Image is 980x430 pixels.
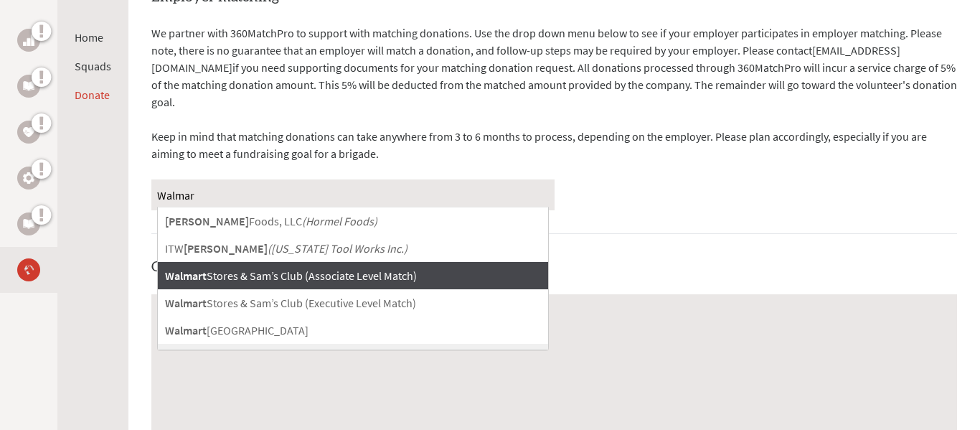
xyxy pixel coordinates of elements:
em: ( Hormel Foods ) [302,214,377,228]
b: [PERSON_NAME] [184,241,268,256]
a: Squads [75,59,111,73]
a: Impact [17,212,40,235]
img: Health [23,127,34,136]
span: ITW [165,241,268,256]
span: Stores & Sam’s Club (Associate Level Match) [165,268,417,283]
em: ( [US_STATE] Tool Works Inc. ) [268,241,407,256]
li: Home [75,29,111,46]
input: Search for company... [157,182,549,207]
a: STEM [17,167,40,190]
b: Walmart [165,296,207,310]
b: Walmart [165,268,207,283]
img: Impact [23,219,34,229]
label: Comment [151,260,216,274]
p: We partner with 360MatchPro to support with matching donations. Use the drop down menu below to s... [151,24,957,111]
b: Walmart [165,323,207,337]
img: Business [23,34,34,46]
img: Education [23,81,34,91]
img: Medical [23,264,34,276]
li: Donate [75,86,111,103]
a: Medical [17,258,40,281]
li: Squads [75,57,111,75]
a: Health [17,121,40,144]
p: Keep in mind that matching donations can take anywhere from 3 to 6 months to process, depending o... [151,128,957,162]
span: [GEOGRAPHIC_DATA] [165,323,308,337]
a: Home [75,30,103,45]
span: Stores & Sam’s Club (Executive Level Match) [165,296,416,310]
span: Foods, LLC [165,214,302,228]
a: Education [17,75,40,98]
b: [PERSON_NAME] [165,214,249,228]
a: Donate [75,88,110,102]
a: Business [17,29,40,52]
img: STEM [23,172,34,184]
